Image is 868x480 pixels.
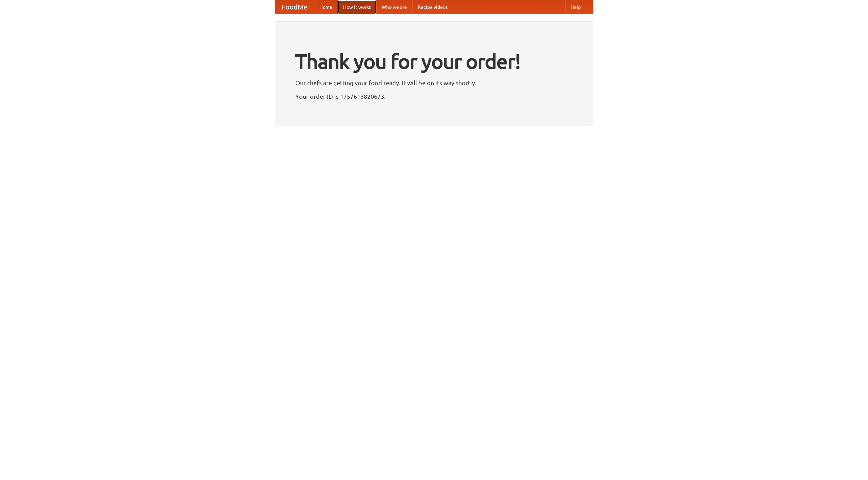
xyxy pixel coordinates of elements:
[295,45,573,78] h1: Thank you for your order!
[314,0,338,14] a: Home
[376,0,412,14] a: Who we are
[338,0,376,14] a: How it works
[295,78,573,88] p: Our chefs are getting your food ready. It will be on its way shortly.
[295,91,573,101] p: Your order ID is 1757613820673.
[275,0,314,14] a: FoodMe
[412,0,453,14] a: Recipe videos
[565,0,586,14] a: Help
